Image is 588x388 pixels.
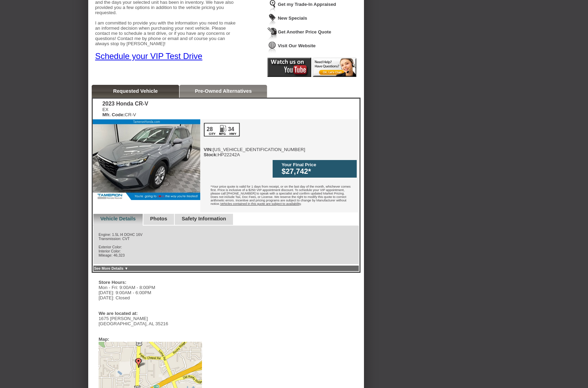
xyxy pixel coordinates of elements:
[206,126,213,132] div: 28
[93,119,200,200] img: 2023 Honda CR-V
[102,112,125,117] b: Mfr. Code:
[95,51,202,61] a: Schedule your VIP Test Drive
[204,123,305,157] div: [US_VEHICLE_IDENTIFICATION_NUMBER] HP22242A
[204,152,218,157] b: Stock:
[99,311,199,316] div: We are located at:
[113,88,158,94] a: Requested Vehicle
[99,316,202,326] div: 1675 [PERSON_NAME] [GEOGRAPHIC_DATA], AL 35216
[150,216,168,221] a: Photos
[282,162,353,167] div: Your Final Price
[195,88,252,94] a: Pre-Owned Alternatives
[200,180,359,212] div: *Your price quote is valid for 1 days from receipt, or on the last day of the month, whichever co...
[313,58,356,77] img: Icon_LiveChat2.png
[267,27,277,40] img: Icon_GetQuote.png
[94,266,128,270] a: See More Details ▼
[278,16,307,21] a: New Specials
[278,2,336,7] a: Get my Trade-In Appraised
[99,285,202,300] div: Mon - Fri: 9:00AM - 8:00PM [DATE]: 9:00AM - 6:00PM [DATE]: Closed
[220,202,301,206] u: Vehicles contained in this quote are subject to availability
[282,167,353,176] div: $27,742*
[227,126,235,132] div: 34
[99,337,109,342] div: Map:
[93,226,359,265] div: Engine: 1.5L I4 DOHC 16V Transmission: CVT Exterior Color: Interior Color: Mileage: 46,323
[100,216,136,221] a: Vehicle Details
[267,58,311,77] img: Icon_Youtube2.png
[182,216,226,221] a: Safety Information
[267,13,277,26] img: Icon_WeeklySpecials.png
[278,43,316,48] a: Visit Our Website
[102,101,148,107] div: 2023 Honda CR-V
[102,107,148,117] div: EX CR-V
[99,280,199,285] div: Store Hours:
[204,147,213,152] b: VIN:
[278,29,331,34] a: Get Another Price Quote
[267,41,277,54] img: Icon_VisitWebsite.png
